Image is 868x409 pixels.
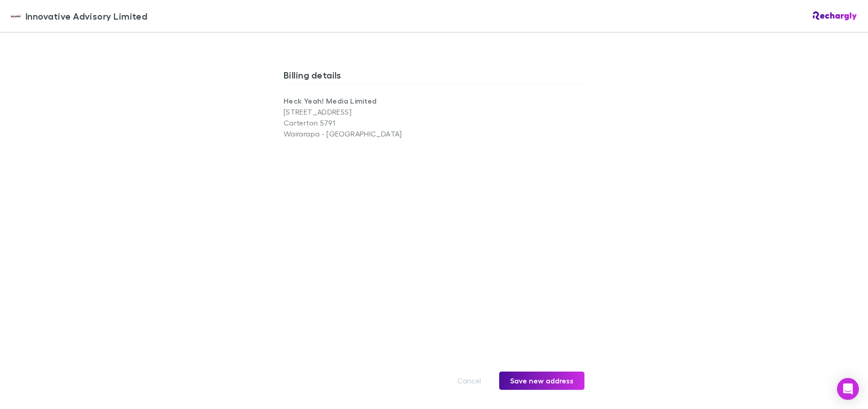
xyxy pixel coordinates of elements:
[284,128,434,139] p: Wairarapa - [GEOGRAPHIC_DATA]
[284,117,434,128] p: Carterton 5791
[837,378,859,400] div: Open Intercom Messenger
[813,11,857,21] img: Rechargly Logo
[26,9,147,23] span: Innovative Advisory Limited
[11,10,22,21] img: Innovative Advisory Limited's Logo
[284,95,434,106] p: Heck Yeah! Media Limited
[284,69,584,84] h3: Billing details
[446,372,492,390] button: Cancel
[499,372,584,390] button: Save new address
[282,145,586,355] iframe: Secure address input frame
[284,106,434,117] p: [STREET_ADDRESS]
